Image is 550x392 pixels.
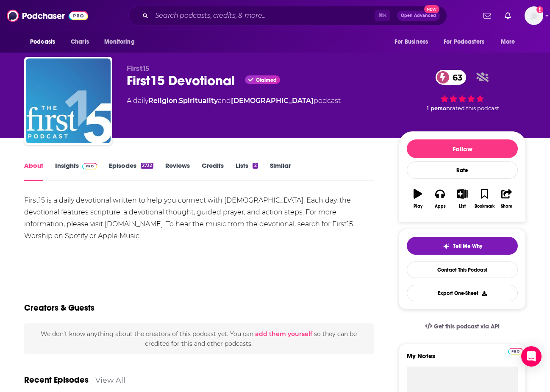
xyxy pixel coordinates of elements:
span: First15 [127,64,150,72]
button: Share [496,183,518,214]
button: Play [407,183,429,214]
button: List [451,183,473,214]
a: Credits [202,161,224,181]
a: Contact This Podcast [407,261,518,278]
span: Charts [71,36,89,48]
div: Rate [407,161,518,179]
img: Podchaser Pro [82,163,97,170]
a: 63 [436,70,467,85]
a: View All [95,375,125,384]
h2: Creators & Guests [24,303,94,313]
button: Follow [407,139,518,158]
div: Search podcasts, credits, & more... [128,6,447,25]
div: 2 [253,163,258,169]
span: rated this podcast [450,105,499,111]
span: Podcasts [30,36,55,48]
a: Episodes2732 [109,161,153,181]
button: open menu [495,34,526,50]
img: Podchaser Pro [508,348,523,355]
label: My Notes [407,352,518,367]
span: For Business [394,36,428,48]
img: Podchaser - Follow, Share and Rate Podcasts [7,8,88,24]
a: Charts [65,34,94,50]
button: Apps [429,183,451,214]
a: InsightsPodchaser Pro [55,161,97,181]
input: Search podcasts, credits, & more... [152,9,375,22]
img: tell me why sparkle [443,243,450,250]
span: New [424,5,439,13]
a: Get this podcast via API [418,316,506,337]
a: Show notifications dropdown [501,8,514,23]
div: 2732 [141,163,153,169]
span: , [178,97,179,105]
button: Show profile menu [525,6,543,25]
button: Bookmark [473,183,495,214]
div: Play [414,204,422,209]
a: Spirituality [179,97,218,105]
button: tell me why sparkleTell Me Why [407,237,518,255]
div: Open Intercom Messenger [521,346,542,367]
span: Claimed [256,78,277,82]
button: Open AdvancedNew [397,11,440,21]
button: open menu [98,34,145,50]
a: Show notifications dropdown [480,8,494,23]
a: Lists2 [236,161,258,181]
div: Apps [435,204,446,209]
svg: Add a profile image [536,6,543,13]
a: [DEMOGRAPHIC_DATA] [231,97,314,105]
span: Open Advanced [401,14,436,18]
a: Similar [270,161,291,181]
button: Export One-Sheet [407,285,518,301]
span: We don't know anything about the creators of this podcast yet . You can so they can be credited f... [41,330,357,347]
span: and [218,97,231,105]
div: First15 is a daily devotional written to help you connect with [DEMOGRAPHIC_DATA]. Each day, the ... [24,195,374,266]
div: List [459,204,466,209]
span: More [501,36,515,48]
a: Pro website [508,347,523,355]
img: User Profile [525,6,543,25]
button: open menu [24,34,66,50]
a: Reviews [165,161,190,181]
span: For Podcasters [444,36,484,48]
span: Monitoring [104,36,134,48]
span: 63 [444,70,467,85]
button: open menu [438,34,497,50]
a: Recent Episodes [24,375,89,385]
div: 63 1 personrated this podcast [399,64,526,117]
img: First15 Devotional [26,58,111,143]
button: add them yourself [255,331,312,337]
button: open menu [389,34,439,50]
span: Get this podcast via API [434,323,500,330]
div: A daily podcast [127,96,341,106]
div: Share [501,204,512,209]
span: 1 person [427,105,450,111]
div: Bookmark [475,204,494,209]
a: About [24,161,43,181]
span: ⌘ K [375,10,390,21]
span: Tell Me Why [453,243,482,250]
a: Religion [148,97,178,105]
span: Logged in as shcarlos [525,6,543,25]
